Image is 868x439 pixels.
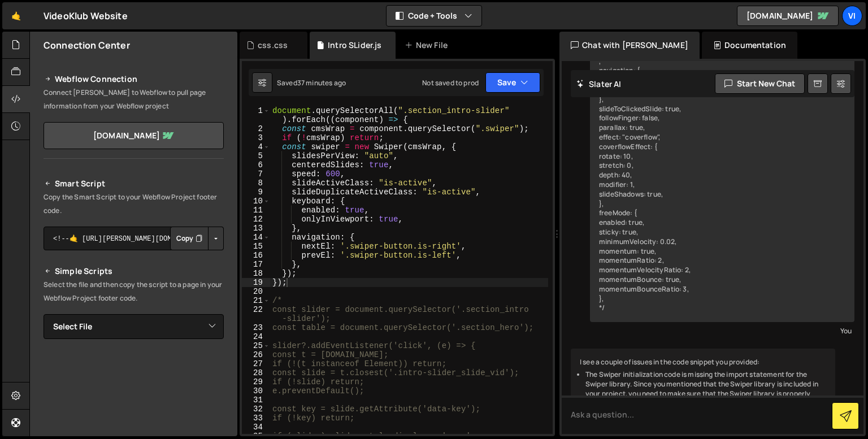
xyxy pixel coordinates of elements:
div: 10 [242,197,270,206]
div: New File [405,40,452,51]
div: 17 [242,260,270,269]
button: Code + Tools [387,6,481,26]
div: 1 [242,106,270,124]
h2: Slater AI [576,79,622,89]
div: 6 [242,160,270,169]
div: 20 [242,287,270,296]
div: 32 [242,405,270,414]
h2: Connection Center [44,39,130,51]
textarea: <!--🤙 [URL][PERSON_NAME][DOMAIN_NAME]> <script>document.addEventListener("DOMContentLoaded", func... [44,227,224,250]
div: 12 [242,215,270,224]
div: You [593,325,852,337]
div: 29 [242,377,270,386]
div: 27 [242,359,270,368]
div: Chat with [PERSON_NAME] [559,32,700,59]
div: 13 [242,224,270,233]
div: VideoKlub Website [44,9,128,23]
div: 18 [242,269,270,278]
div: 14 [242,233,270,242]
div: 25 [242,341,270,350]
div: Button group with nested dropdown [170,227,224,250]
li: The Swiper initialization code is missing the import statement for the Swiper library. Since you ... [585,370,826,418]
a: [DOMAIN_NAME] [44,122,224,149]
div: 2 [242,124,270,133]
div: 31 [242,395,270,405]
button: Start new chat [715,73,805,94]
div: 34 [242,423,270,432]
div: 9 [242,188,270,197]
div: Not saved to prod [422,78,479,88]
div: 3 [242,133,270,142]
div: 16 [242,251,270,260]
p: Select the file and then copy the script to a page in your Webflow Project footer code. [44,278,224,305]
div: Saved [277,78,346,88]
div: 5 [242,151,270,160]
div: 30 [242,386,270,395]
button: Copy [170,227,209,250]
div: 19 [242,278,270,287]
div: 24 [242,332,270,341]
div: 4 [242,142,270,151]
div: 7 [242,169,270,179]
button: Save [485,72,540,93]
div: css.css [258,40,288,51]
div: 21 [242,296,270,305]
div: Documentation [702,32,797,59]
div: 23 [242,323,270,332]
p: Connect [PERSON_NAME] to Webflow to pull page information from your Webflow project [44,86,224,113]
div: 11 [242,206,270,215]
div: 33 [242,414,270,423]
a: Vi [842,6,862,26]
a: [DOMAIN_NAME] [737,6,839,26]
div: 15 [242,242,270,251]
h2: Webflow Connection [44,72,224,86]
div: Intro SLider.js [328,40,381,51]
div: 28 [242,368,270,377]
a: 🤙 [2,2,30,29]
div: 26 [242,350,270,359]
h2: Smart Script [44,177,224,190]
h2: Simple Scripts [44,264,224,278]
div: 22 [242,305,270,323]
div: 8 [242,179,270,188]
div: 37 minutes ago [297,78,346,88]
p: Copy the Smart Script to your Webflow Project footer code. [44,190,224,218]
